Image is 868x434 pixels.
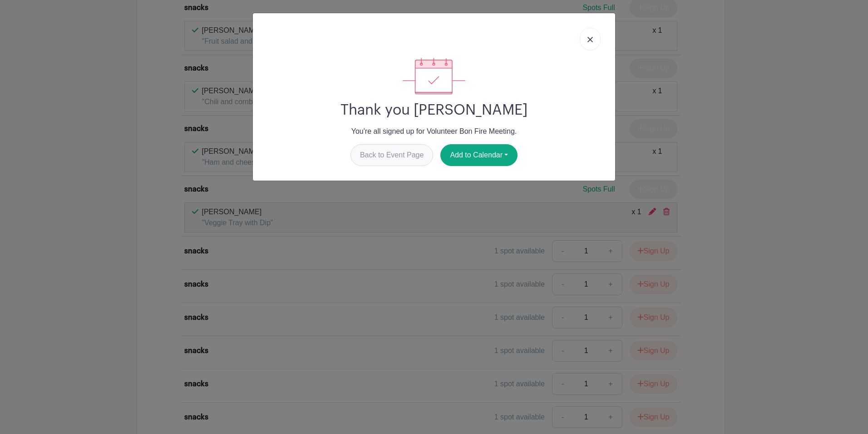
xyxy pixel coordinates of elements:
img: signup_complete-c468d5dda3e2740ee63a24cb0ba0d3ce5d8a4ecd24259e683200fb1569d990c8.svg [403,58,465,94]
img: close_button-5f87c8562297e5c2d7936805f587ecaba9071eb48480494691a3f1689db116b3.svg [587,37,593,42]
a: Back to Event Page [350,144,434,166]
button: Add to Calendar [440,144,518,166]
p: You're all signed up for Volunteer Bon Fire Meeting. [260,126,608,137]
h2: Thank you [PERSON_NAME] [260,101,608,119]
